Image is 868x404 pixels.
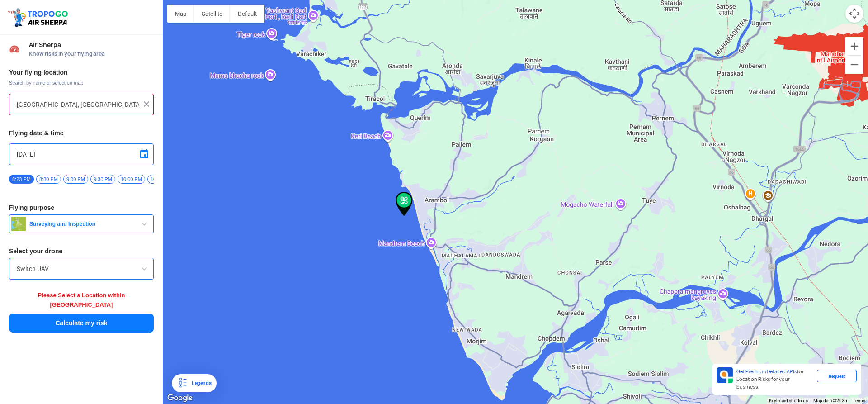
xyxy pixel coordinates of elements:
button: Map camera controls [845,5,863,23]
span: Map data ©2025 [813,398,847,403]
img: Google [165,392,195,404]
input: Search by name or Brand [17,263,146,274]
input: Search your flying location [17,99,139,110]
button: Zoom out [845,56,863,74]
span: 10:00 PM [118,175,145,184]
span: Get Premium Detailed APIs [736,368,797,375]
span: 9:00 PM [63,175,88,184]
h3: Your flying location [9,69,154,76]
button: Show satellite imagery [194,5,230,23]
button: Surveying and Inspection [9,214,154,233]
span: 8:30 PM [36,175,61,184]
span: Surveying and Inspection [26,220,139,228]
span: 10:30 PM [147,175,175,184]
input: Select Date [17,149,146,160]
div: for Location Risks for your business. [733,367,817,391]
button: Calculate my risk [9,314,154,333]
img: Risk Scores [9,43,20,54]
img: ic_tgdronemaps.svg [7,7,71,28]
span: Know risks in your flying area [29,50,154,57]
div: Legends [188,378,211,389]
a: Open this area in Google Maps (opens a new window) [165,392,195,404]
span: 8:23 PM [9,175,34,184]
h3: Flying purpose [9,204,154,211]
span: Air Sherpa [29,41,154,48]
span: Search by name or select on map [9,79,154,86]
div: Request [817,370,857,382]
img: ic_close.png [142,100,151,109]
a: Terms [853,398,865,403]
h3: Flying date & time [9,130,154,136]
span: 9:30 PM [90,175,115,184]
img: Legends [177,378,188,389]
h3: Select your drone [9,248,154,254]
span: Please Select a Location within [GEOGRAPHIC_DATA] [38,292,125,308]
button: Show street map [167,5,194,23]
img: survey.png [11,217,26,231]
button: Keyboard shortcuts [769,398,808,404]
img: Premium APIs [717,367,733,383]
button: Zoom in [845,37,863,55]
